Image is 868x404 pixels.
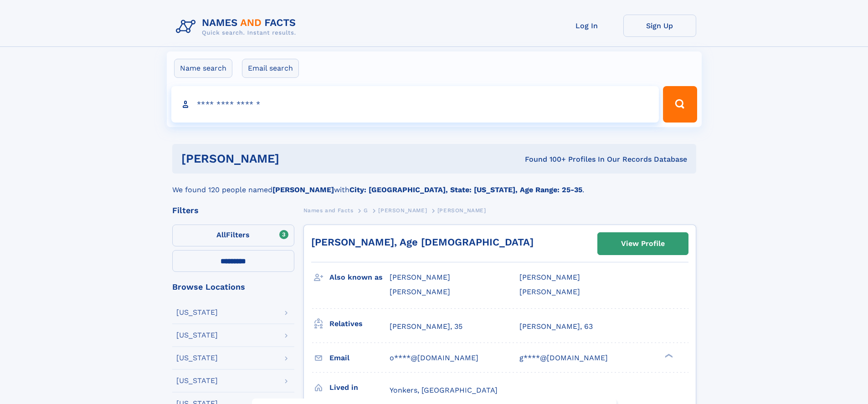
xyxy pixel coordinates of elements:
[402,154,687,164] div: Found 100+ Profiles In Our Records Database
[176,354,218,362] div: [US_STATE]
[216,230,226,239] span: All
[303,205,354,216] a: Names and Facts
[519,322,593,332] a: [PERSON_NAME], 63
[176,332,218,339] div: [US_STATE]
[329,350,390,366] h3: Email
[172,225,294,246] label: Filters
[172,283,294,291] div: Browse Locations
[437,207,486,214] span: [PERSON_NAME]
[663,86,697,123] button: Search Button
[519,273,580,281] span: [PERSON_NAME]
[598,233,688,255] a: View Profile
[378,207,427,214] span: [PERSON_NAME]
[174,59,232,78] label: Name search
[172,206,294,215] div: Filters
[364,205,368,216] a: G
[176,377,218,384] div: [US_STATE]
[349,185,582,194] b: City: [GEOGRAPHIC_DATA], State: [US_STATE], Age Range: 25-35
[176,309,218,316] div: [US_STATE]
[390,322,462,332] a: [PERSON_NAME], 35
[171,86,659,123] input: search input
[329,380,390,395] h3: Lived in
[364,207,368,214] span: G
[390,386,498,394] span: Yonkers, [GEOGRAPHIC_DATA]
[181,153,402,164] h1: [PERSON_NAME]
[172,15,303,39] img: Logo Names and Facts
[390,273,450,281] span: [PERSON_NAME]
[172,174,696,195] div: We found 120 people named with .
[311,236,534,248] a: [PERSON_NAME], Age [DEMOGRAPHIC_DATA]
[272,185,334,194] b: [PERSON_NAME]
[550,15,623,37] a: Log In
[621,233,665,254] div: View Profile
[623,15,696,37] a: Sign Up
[390,287,450,296] span: [PERSON_NAME]
[329,316,390,332] h3: Relatives
[519,287,580,296] span: [PERSON_NAME]
[378,205,427,216] a: [PERSON_NAME]
[663,353,673,358] div: ❯
[242,59,299,78] label: Email search
[329,270,390,285] h3: Also known as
